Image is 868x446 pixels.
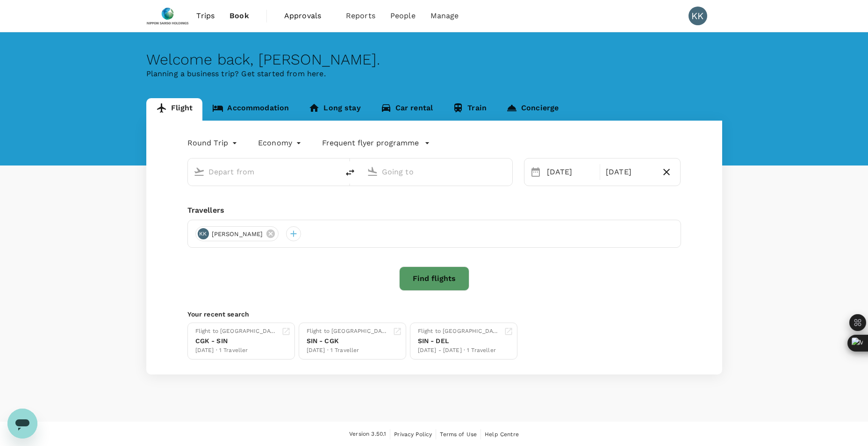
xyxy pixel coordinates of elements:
[332,171,334,173] button: Open
[443,98,496,121] a: Train
[208,165,319,179] input: Depart from
[689,7,707,25] div: KK
[307,336,389,346] div: SIN - CGK
[506,171,508,173] button: Open
[390,10,416,22] span: People
[485,429,519,439] a: Help Centre
[299,98,370,121] a: Long stay
[7,409,37,439] iframe: Button to launch messaging window
[394,429,432,439] a: Privacy Policy
[307,346,389,355] div: [DATE] · 1 Traveller
[258,136,303,151] div: Economy
[198,228,209,239] div: KK
[349,430,386,439] span: Version 3.50.1
[307,327,389,336] div: Flight to [GEOGRAPHIC_DATA]
[195,226,279,241] div: KK[PERSON_NAME]
[394,431,432,438] span: Privacy Policy
[322,137,419,149] p: Frequent flyer programme
[418,327,500,336] div: Flight to [GEOGRAPHIC_DATA]
[430,10,459,22] span: Manage
[195,346,278,355] div: [DATE] · 1 Traveller
[440,431,477,438] span: Terms of Use
[346,10,375,22] span: Reports
[339,161,361,184] button: delete
[382,165,493,179] input: Going to
[187,309,681,319] p: Your recent search
[146,68,722,79] p: Planning a business trip? Get started from here.
[602,163,657,181] div: [DATE]
[187,205,681,216] div: Travellers
[195,327,278,336] div: Flight to [GEOGRAPHIC_DATA]
[146,6,189,26] img: Nippon Sanso Holdings Singapore Pte Ltd
[187,136,240,151] div: Round Trip
[206,230,269,239] span: [PERSON_NAME]
[146,51,722,68] div: Welcome back , [PERSON_NAME] .
[195,336,278,346] div: CGK - SIN
[230,10,249,22] span: Book
[202,98,299,121] a: Accommodation
[418,346,500,355] div: [DATE] - [DATE] · 1 Traveller
[418,336,500,346] div: SIN - DEL
[371,98,443,121] a: Car rental
[146,98,203,121] a: Flight
[399,266,469,291] button: Find flights
[496,98,568,121] a: Concierge
[196,10,215,22] span: Trips
[543,163,598,181] div: [DATE]
[322,137,430,149] button: Frequent flyer programme
[284,10,331,22] span: Approvals
[485,431,519,438] span: Help Centre
[440,429,477,439] a: Terms of Use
